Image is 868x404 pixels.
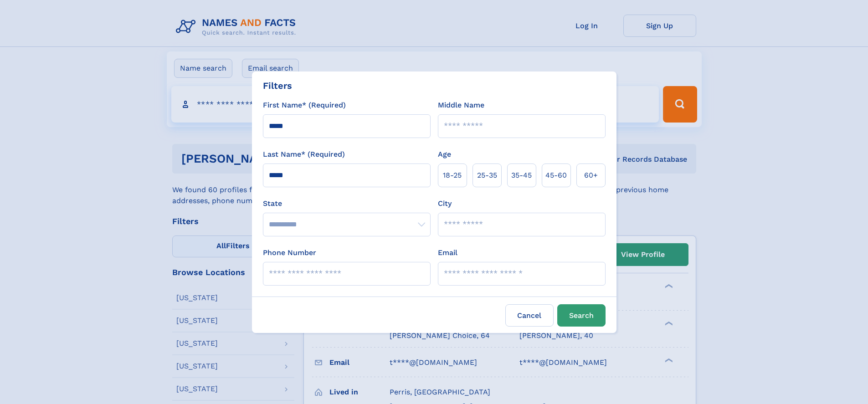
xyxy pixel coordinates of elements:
[505,304,554,327] label: Cancel
[443,170,462,181] span: 18‑25
[438,247,457,258] label: Email
[584,170,598,181] span: 60+
[511,170,532,181] span: 35‑45
[545,170,567,181] span: 45‑60
[263,149,345,160] label: Last Name* (Required)
[263,100,346,111] label: First Name* (Required)
[263,247,316,258] label: Phone Number
[438,198,452,209] label: City
[263,79,292,92] div: Filters
[557,304,606,327] button: Search
[263,198,431,209] label: State
[438,149,451,160] label: Age
[438,100,484,111] label: Middle Name
[477,170,497,181] span: 25‑35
